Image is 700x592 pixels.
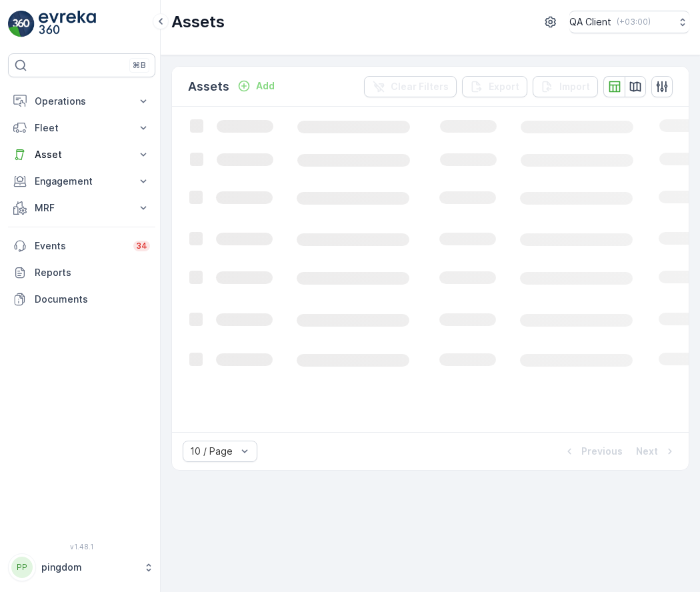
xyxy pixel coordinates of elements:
p: Previous [581,445,623,458]
a: Reports [8,259,155,286]
p: Import [559,80,590,93]
p: QA Client [569,15,611,29]
p: 34 [136,241,147,251]
button: Clear Filters [364,76,457,97]
p: ( +03:00 ) [617,17,651,27]
span: v 1.48.1 [8,543,155,551]
p: Assets [188,77,229,96]
button: Fleet [8,115,155,141]
p: Engagement [35,175,129,188]
p: Reports [35,266,150,279]
button: QA Client(+03:00) [569,11,689,33]
button: Previous [561,443,624,459]
p: Documents [35,293,150,306]
p: Fleet [35,121,129,135]
p: Asset [35,148,129,161]
p: Assets [171,11,225,33]
p: Clear Filters [391,80,449,93]
button: Engagement [8,168,155,195]
img: logo [8,11,35,37]
button: MRF [8,195,155,221]
p: Next [636,445,658,458]
button: PPpingdom [8,553,155,581]
button: Asset [8,141,155,168]
div: PP [11,557,33,578]
button: Import [533,76,598,97]
p: ⌘B [133,60,146,71]
p: Operations [35,95,129,108]
p: Add [256,79,275,93]
button: Next [635,443,678,459]
button: Export [462,76,527,97]
a: Events34 [8,233,155,259]
p: Export [489,80,519,93]
a: Documents [8,286,155,313]
p: MRF [35,201,129,215]
button: Add [232,78,280,94]
img: logo_light-DOdMpM7g.png [39,11,96,37]
p: Events [35,239,125,253]
button: Operations [8,88,155,115]
p: pingdom [41,561,137,574]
